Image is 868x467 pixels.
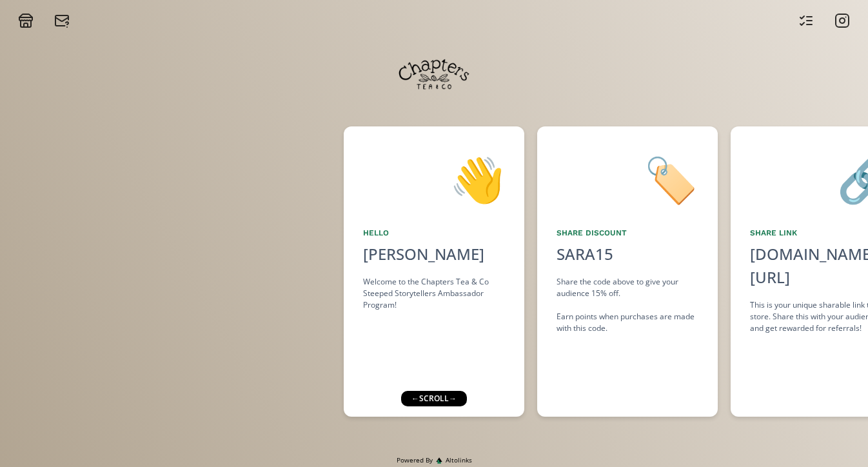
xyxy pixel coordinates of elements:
div: Share Discount [557,227,698,239]
img: f9R4t3NEChck [399,39,469,110]
div: Share the code above to give your audience 15% off. Earn points when purchases are made with this... [557,276,698,334]
div: Welcome to the Chapters Tea & Co Steeped Storytellers Ambassador Program! [363,276,505,311]
span: Powered By [397,455,433,465]
div: 👋 [363,146,505,212]
div: Hello [363,227,505,239]
span: Altolinks [446,455,472,465]
div: 🏷️ [557,146,698,212]
div: ← scroll → [401,391,467,406]
img: favicon-32x32.png [436,457,442,464]
div: [PERSON_NAME] [363,243,505,266]
div: SARA15 [557,243,613,266]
